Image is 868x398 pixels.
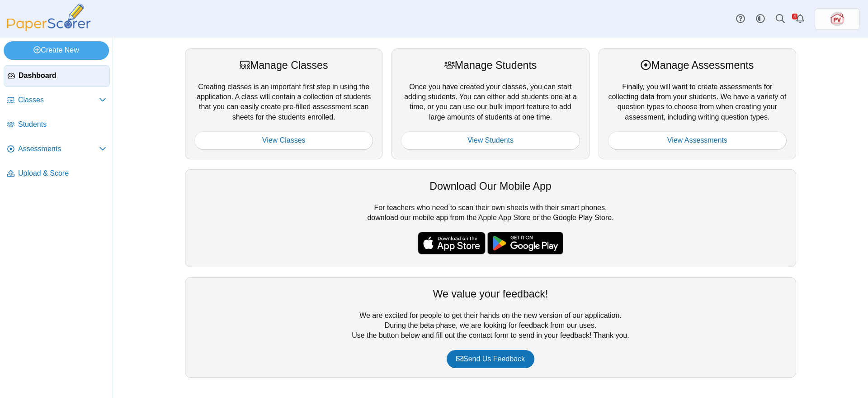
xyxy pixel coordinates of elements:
[4,139,110,160] a: Assessments
[487,232,563,254] img: google-play-badge.png
[790,9,810,29] a: Alerts
[4,65,110,87] a: Dashboard
[456,355,525,363] span: Send Us Feedback
[401,131,580,149] a: View Students
[815,8,860,30] a: ps.2dGqZ33xQFlRBWZu
[194,58,373,72] div: Manage Classes
[185,277,796,378] div: We are excited for people to get their hands on the new version of our application. During the be...
[608,131,787,149] a: View Assessments
[185,48,382,159] div: Creating classes is an important first step in using the application. A class will contain a coll...
[401,58,580,72] div: Manage Students
[18,144,99,154] span: Assessments
[4,41,109,59] a: Create New
[4,90,110,111] a: Classes
[4,114,110,136] a: Students
[4,25,94,33] a: PaperScorer
[194,179,787,193] div: Download Our Mobile App
[447,350,534,368] a: Send Us Feedback
[392,48,589,159] div: Once you have created your classes, you can start adding students. You can either add students on...
[194,131,373,149] a: View Classes
[830,12,844,26] img: ps.2dGqZ33xQFlRBWZu
[4,4,94,31] img: PaperScorer
[599,48,796,159] div: Finally, you will want to create assessments for collecting data from your students. We have a va...
[194,287,787,301] div: We value your feedback!
[18,168,106,178] span: Upload & Score
[19,71,106,81] span: Dashboard
[830,12,844,26] span: Tim Peevyhouse
[418,232,486,254] img: apple-store-badge.svg
[185,169,796,267] div: For teachers who need to scan their own sheets with their smart phones, download our mobile app f...
[608,58,787,72] div: Manage Assessments
[18,95,99,105] span: Classes
[4,163,110,185] a: Upload & Score
[18,120,106,129] span: Students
